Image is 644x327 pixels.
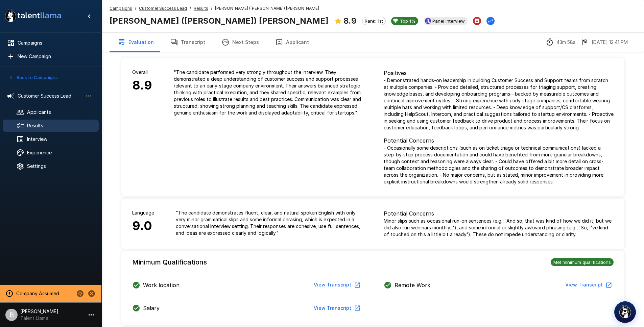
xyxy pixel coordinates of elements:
u: Results [194,6,208,11]
h6: Minimum Qualifications [132,257,207,268]
p: [DATE] 12:41 PM [592,39,628,46]
u: Customer Success Lead [139,6,187,11]
p: Potential Concerns [384,136,614,145]
p: - Occasionally some descriptions (such as on ticket triage or technical communications) lacked a ... [384,145,614,185]
b: [PERSON_NAME] ([PERSON_NAME]) [PERSON_NAME] [110,16,329,26]
div: The date and time when the interview was completed [581,38,628,46]
p: Potential Concerns [384,209,614,218]
span: Met minimum qualifications [551,259,614,265]
p: Minor slips such as occasional run-on sentences (e.g., 'And so, that was kind of how we did it, b... [384,218,614,238]
p: 43m 58s [556,39,575,46]
p: Positives [384,69,614,77]
span: Rank: 1st [362,18,385,24]
button: Next Steps [213,33,267,52]
img: logo_glasses@2x.png [618,305,632,318]
button: View Transcript [311,302,362,315]
button: Change Stage [486,17,495,25]
span: / [135,5,136,12]
span: / [211,5,212,12]
div: The time between starting and completing the interview [546,38,575,46]
u: Campaigns [110,6,132,11]
button: Evaluation [110,33,162,52]
span: Panel Interview [430,18,468,24]
button: View Transcript [563,279,614,291]
button: Archive Applicant [473,17,481,25]
span: Top 1% [397,18,418,24]
span: / [190,5,191,12]
h6: 9.0 [132,216,154,236]
p: " The candidate demonstrates fluent, clear, and natural spoken English with only very minor gramm... [176,209,362,236]
p: Remote Work [395,281,430,289]
div: View profile in Ashby [424,17,468,25]
p: - Demonstrated hands-on leadership in building Customer Success and Support teams from scratch at... [384,77,614,131]
button: Applicant [267,33,317,52]
p: Language [132,209,154,216]
img: ashbyhq_logo.jpeg [425,18,431,24]
p: Salary [143,304,160,312]
p: Overall [132,69,152,76]
b: 8.9 [343,16,357,26]
p: " The candidate performed very strongly throughout the interview. They demonstrated a deep unders... [174,69,362,116]
p: Work location [143,281,180,289]
h6: 8.9 [132,76,152,95]
span: [PERSON_NAME] ([PERSON_NAME]) [PERSON_NAME] [215,5,319,12]
button: Transcript [162,33,213,52]
button: View Transcript [311,279,362,291]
